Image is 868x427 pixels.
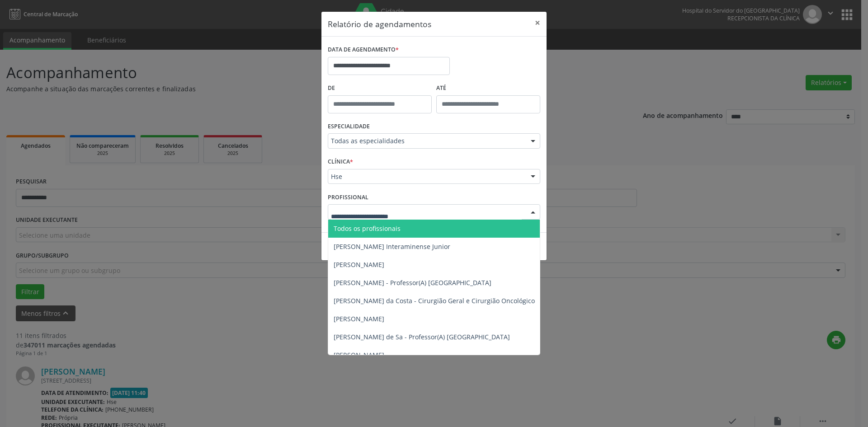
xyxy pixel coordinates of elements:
[328,190,368,204] label: PROFISSIONAL
[328,18,431,30] h5: Relatório de agendamentos
[334,260,384,269] span: [PERSON_NAME]
[528,12,547,34] button: Close
[328,155,353,169] label: CLÍNICA
[334,242,450,251] span: [PERSON_NAME] Interaminense Junior
[334,351,384,359] span: [PERSON_NAME]
[331,136,522,145] span: Todas as especialidades
[334,296,535,305] span: [PERSON_NAME] da Costa - Cirurgião Geral e Cirurgião Oncológico
[334,333,510,341] span: [PERSON_NAME] de Sa - Professor(A) [GEOGRAPHIC_DATA]
[334,224,401,233] span: Todos os profissionais
[334,314,384,323] span: [PERSON_NAME]
[328,120,370,134] label: ESPECIALIDADE
[328,43,399,57] label: DATA DE AGENDAMENTO
[436,81,540,95] label: ATÉ
[334,278,491,287] span: [PERSON_NAME] - Professor(A) [GEOGRAPHIC_DATA]
[331,172,522,181] span: Hse
[328,81,432,95] label: De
